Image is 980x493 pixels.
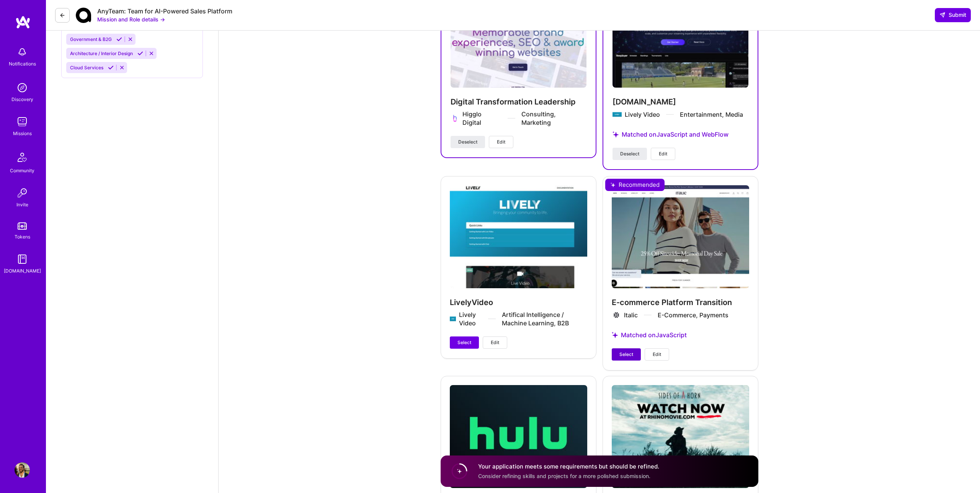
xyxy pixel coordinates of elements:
[116,36,122,42] i: Accept
[15,44,30,60] img: bell
[450,336,479,349] button: Select
[451,114,460,123] img: Company logo
[508,118,515,119] img: divider
[483,336,507,349] button: Edit
[15,80,30,95] img: discovery
[9,60,36,68] div: Notifications
[478,473,650,479] span: Consider refining skills and projects for a more polished submission.
[451,136,485,148] button: Deselect
[13,148,31,167] img: Community
[462,110,586,127] div: Higglo Digital Consulting, Marketing
[86,45,126,50] div: Keywords by Traffic
[12,12,18,18] img: logo_orange.svg
[18,222,27,230] img: tokens
[15,251,30,267] img: guide book
[451,97,586,107] h4: Digital Transformation Leadership
[612,97,748,107] h4: [DOMAIN_NAME]
[939,11,966,19] span: Submit
[31,45,69,50] div: Domain Overview
[612,348,641,361] button: Select
[11,95,33,103] div: Discovery
[458,139,477,145] span: Deselect
[15,233,30,241] div: Tokens
[491,339,499,346] span: Edit
[12,20,18,26] img: website_grey.svg
[612,131,619,137] i: icon StarsPurple
[119,65,125,70] i: Reject
[457,339,471,346] span: Select
[21,12,38,18] div: v 4.0.24
[22,44,28,51] img: tab_domain_overview_orange.svg
[16,201,28,209] div: Invite
[20,20,84,26] div: Domain: [DOMAIN_NAME]
[77,44,83,51] img: tab_keywords_by_traffic_grey.svg
[76,8,91,23] img: Company Logo
[15,462,30,478] img: User Avatar
[620,150,639,157] span: Deselect
[497,139,505,145] span: Edit
[97,7,232,15] div: AnyTeam: Team for AI-Powered Sales Platform
[651,148,675,160] button: Edit
[15,15,31,29] img: logo
[13,462,32,478] a: User Avatar
[619,351,633,358] span: Select
[10,167,34,175] div: Community
[70,36,112,42] span: Government & B2G
[13,129,32,137] div: Missions
[489,136,513,148] button: Edit
[4,267,41,275] div: [DOMAIN_NAME]
[612,110,622,119] img: Company logo
[666,114,674,115] img: divider
[478,462,659,470] h4: Your application meets some requirements but should be refined.
[149,51,154,56] i: Reject
[70,65,103,70] span: Cloud Services
[59,12,65,18] i: icon LeftArrowDark
[137,51,143,56] i: Accept
[612,148,647,160] button: Deselect
[70,51,133,56] span: Architecture / Interior Design
[939,12,946,18] i: icon SendLight
[625,110,743,119] div: Lively Video Entertainment, Media
[659,150,667,157] span: Edit
[645,348,669,361] button: Edit
[15,185,30,201] img: Invite
[935,8,971,22] div: null
[108,65,114,70] i: Accept
[97,15,165,23] button: Mission and Role details →
[127,36,133,42] i: Reject
[653,351,661,358] span: Edit
[935,8,971,22] button: Submit
[612,121,748,148] div: Matched on JavaScript and WebFlow
[15,114,30,129] img: teamwork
